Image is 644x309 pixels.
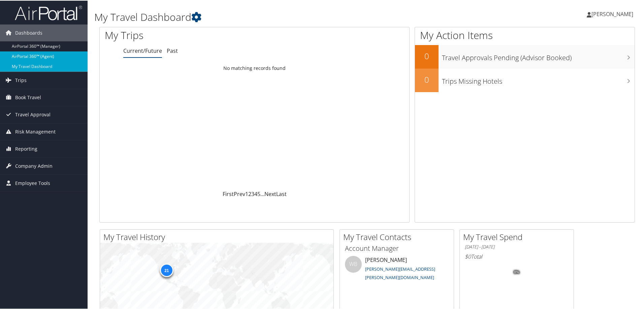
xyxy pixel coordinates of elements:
img: airportal-logo.png [15,4,82,20]
span: … [260,190,264,197]
span: Risk Management [15,123,56,140]
span: [PERSON_NAME] [591,10,633,17]
h2: My Travel Spend [463,231,574,242]
span: $0 [465,252,471,260]
h3: Trips Missing Hotels [442,73,635,85]
div: WB [345,255,362,272]
span: Travel Approval [15,106,51,122]
span: Employee Tools [15,174,50,191]
h1: My Travel Dashboard [94,9,458,24]
a: First [223,190,234,197]
a: Prev [234,190,245,197]
a: Past [167,46,178,54]
a: 5 [257,190,260,197]
a: 1 [245,190,248,197]
h1: My Action Items [415,28,635,42]
div: 21 [160,263,173,276]
span: Reporting [15,140,37,157]
li: [PERSON_NAME] [342,255,452,283]
span: Book Travel [15,88,41,105]
h2: My Travel History [103,231,333,242]
h3: Travel Approvals Pending (Advisor Booked) [442,49,635,62]
h2: 0 [415,50,439,61]
span: Trips [15,71,27,88]
a: 2 [248,190,251,197]
a: [PERSON_NAME][EMAIL_ADDRESS][PERSON_NAME][DOMAIN_NAME] [365,265,435,280]
a: 4 [254,190,257,197]
h2: 0 [415,73,439,85]
h6: Total [465,252,569,260]
span: Dashboards [15,24,42,41]
h3: Account Manager [345,243,449,253]
a: Current/Future [123,46,162,54]
h2: My Travel Contacts [343,231,454,242]
a: 0Travel Approvals Pending (Advisor Booked) [415,44,635,68]
td: No matching records found [100,62,409,74]
tspan: 0% [514,270,519,274]
a: Last [276,190,287,197]
h1: My Trips [105,28,275,42]
h6: [DATE] - [DATE] [465,243,569,249]
a: Next [264,190,276,197]
a: 0Trips Missing Hotels [415,68,635,91]
span: Company Admin [15,157,53,174]
a: 3 [251,190,254,197]
a: [PERSON_NAME] [587,3,640,24]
